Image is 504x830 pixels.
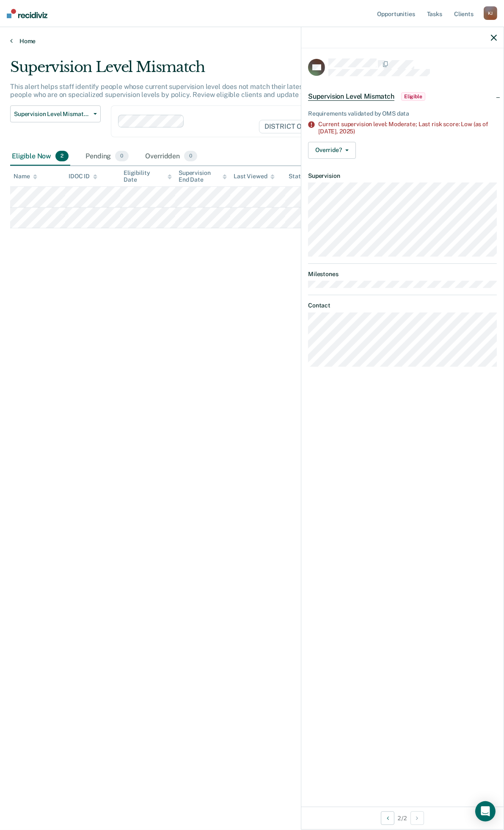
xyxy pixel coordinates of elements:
[259,120,411,133] span: DISTRICT OFFICE 4, [GEOGRAPHIC_DATA]
[484,6,497,20] div: K J
[14,111,90,118] span: Supervision Level Mismatch
[234,173,275,180] div: Last Viewed
[301,807,504,829] div: 2 / 2
[179,169,227,184] div: Supervision End Date
[289,173,307,180] div: Status
[308,172,497,180] dt: Supervision
[339,128,355,135] span: 2025)
[69,173,97,180] div: IDOC ID
[381,811,394,825] button: Previous Opportunity
[14,173,37,180] div: Name
[308,271,497,278] dt: Milestones
[10,147,70,166] div: Eligible Now
[410,811,424,825] button: Next Opportunity
[10,58,464,83] div: Supervision Level Mismatch
[84,147,130,166] div: Pending
[318,121,497,135] div: Current supervision level: Moderate; Last risk score: Low (as of [DATE],
[55,151,69,162] span: 2
[124,169,172,184] div: Eligibility Date
[115,151,128,162] span: 0
[10,83,449,99] p: This alert helps staff identify people whose current supervision level does not match their lates...
[475,801,496,822] div: Open Intercom Messenger
[308,110,497,117] div: Requirements validated by OMS data
[10,37,494,45] a: Home
[308,302,497,309] dt: Contact
[301,83,504,110] div: Supervision Level MismatchEligible
[401,92,425,101] span: Eligible
[184,151,197,162] span: 0
[7,9,47,18] img: Recidiviz
[308,92,394,101] span: Supervision Level Mismatch
[308,142,356,159] button: Override?
[144,147,199,166] div: Overridden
